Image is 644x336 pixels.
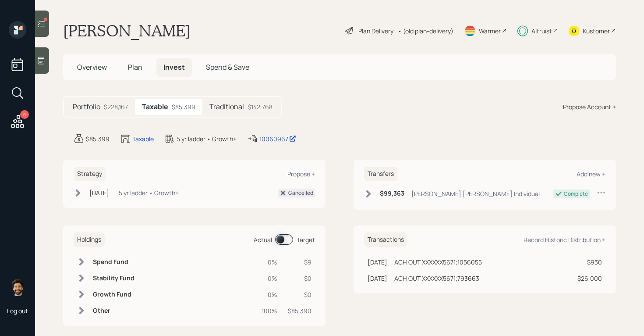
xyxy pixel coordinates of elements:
[398,26,453,36] div: • (old plan-delivery)
[73,103,100,111] h5: Portfolio
[287,170,315,178] div: Propose +
[531,26,552,36] div: Altruist
[394,274,479,283] div: ACH OUT XXXXXX5671;793663
[93,291,134,298] h6: Growth Fund
[93,258,134,266] h6: Spend Fund
[577,170,605,178] div: Add new +
[259,134,296,143] div: 10060967
[74,167,106,181] h6: Strategy
[63,21,191,40] h1: [PERSON_NAME]
[288,306,311,315] div: $85,390
[86,134,110,143] div: $85,399
[89,188,109,197] div: [DATE]
[368,257,387,267] div: [DATE]
[254,235,272,244] div: Actual
[262,290,277,299] div: 0%
[132,134,154,143] div: Taxable
[262,257,277,267] div: 0%
[563,102,616,111] div: Propose Account +
[206,62,249,72] span: Spend & Save
[288,274,311,283] div: $0
[479,26,501,36] div: Warmer
[9,279,26,296] img: eric-schwartz-headshot.png
[364,167,397,181] h6: Transfers
[262,274,277,283] div: 0%
[119,188,179,197] div: 5 yr ladder • Growth+
[74,232,105,247] h6: Holdings
[209,103,244,111] h5: Traditional
[248,102,272,111] div: $142,768
[104,102,128,111] div: $228,167
[411,189,540,198] div: [PERSON_NAME] [PERSON_NAME] Individual
[394,257,482,267] div: ACH OUT XXXXXX5671;1056055
[7,307,28,315] div: Log out
[524,236,605,244] div: Record Historic Distribution +
[177,134,237,143] div: 5 yr ladder • Growth+
[20,110,29,119] div: 6
[262,306,277,315] div: 100%
[142,103,168,111] h5: Taxable
[163,62,185,72] span: Invest
[358,26,393,36] div: Plan Delivery
[93,275,134,282] h6: Stability Fund
[288,257,311,267] div: $9
[577,257,602,267] div: $930
[564,190,588,198] div: Complete
[297,235,315,244] div: Target
[583,26,610,36] div: Kustomer
[364,232,407,247] h6: Transactions
[172,102,195,111] div: $85,399
[77,62,107,72] span: Overview
[288,189,313,197] div: Cancelled
[128,62,142,72] span: Plan
[93,307,134,315] h6: Other
[288,290,311,299] div: $0
[380,190,404,197] h6: $99,363
[577,274,602,283] div: $26,000
[368,274,387,283] div: [DATE]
